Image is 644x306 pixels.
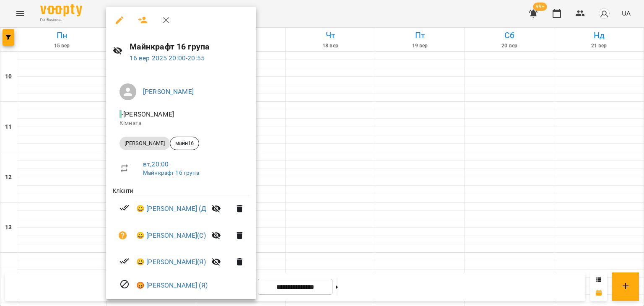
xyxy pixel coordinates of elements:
a: 16 вер 2025 20:00-20:55 [130,54,205,62]
div: майн16 [170,137,199,150]
svg: Візит сплачено [119,256,130,266]
svg: Візит сплачено [119,203,130,213]
span: - [PERSON_NAME] [119,110,176,118]
a: 😀 [PERSON_NAME](С) [136,231,206,241]
a: 😡 [PERSON_NAME] (Я) [136,280,208,290]
a: Майнкрафт 16 група [143,169,199,176]
a: [PERSON_NAME] [143,88,194,96]
button: Візит ще не сплачено. Додати оплату? [113,226,133,246]
a: вт , 20:00 [143,160,169,168]
a: 😀 [PERSON_NAME] (Д [136,204,206,214]
h6: Майнкрафт 16 група [130,40,250,53]
a: 😀 [PERSON_NAME](Я) [136,257,206,267]
svg: Візит скасовано [119,279,130,289]
p: Кімната [119,119,243,127]
span: майн16 [170,140,199,147]
span: [PERSON_NAME] [119,140,170,147]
